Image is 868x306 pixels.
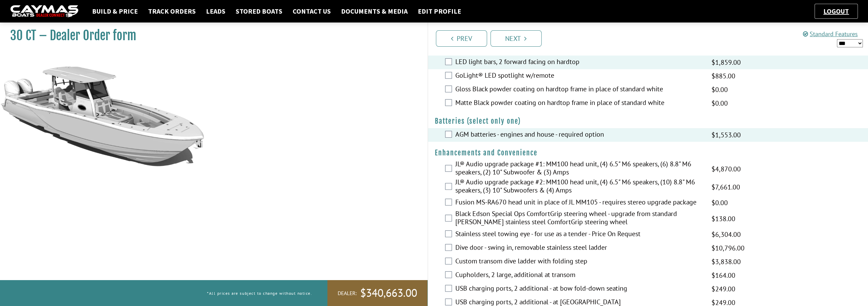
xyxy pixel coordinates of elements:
a: Track Orders [145,7,199,16]
span: $10,796.00 [711,243,745,253]
h4: Enhancements and Convenience [435,149,862,157]
label: Custom transom dive ladder with folding step [455,257,703,267]
span: $3,838.00 [711,257,741,267]
a: Build & Price [89,7,141,16]
a: Prev [436,30,487,47]
img: caymas-dealer-connect-2ed40d3bc7270c1d8d7ffb4b79bf05adc795679939227970def78ec6f6c03838.gif [10,5,78,18]
label: Cupholders, 2 large, additional at transom [455,271,703,280]
h1: 30 CT – Dealer Order form [10,28,410,43]
a: Leads [203,7,229,16]
label: LED light bars, 2 forward facing on hardtop [455,58,703,67]
span: $1,859.00 [711,57,741,67]
span: $138.00 [711,214,735,224]
label: Black Edson Special Ops ComfortGrip steering wheel - upgrade from standard [PERSON_NAME] stainles... [455,210,703,228]
label: Fusion MS-RA670 head unit in place of JL MM105 - requires stereo upgrade package [455,198,703,208]
span: Dealer: [338,290,357,297]
a: Logout [820,7,852,15]
span: $0.00 [711,85,728,95]
label: Matte Black powder coating on hardtop frame in place of standard white [455,98,703,108]
span: $4,870.00 [711,164,741,174]
span: $249.00 [711,284,735,294]
span: $0.00 [711,198,728,208]
a: Documents & Media [338,7,411,16]
a: Dealer:$340,663.00 [327,280,427,306]
a: Standard Features [803,30,858,38]
span: $885.00 [711,71,735,81]
h4: Batteries (select only one) [435,117,862,125]
span: $164.00 [711,270,735,280]
label: GoLight® LED spotlight w/remote [455,71,703,81]
label: JL® Audio upgrade package #2: MM100 head unit, (4) 6.5" M6 speakers, (10) 8.8" M6 speakers, (3) 1... [455,178,703,196]
a: Next [490,30,542,47]
label: JL® Audio upgrade package #1: MM100 head unit, (4) 6.5" M6 speakers, (6) 8.8" M6 speakers, (2) 10... [455,160,703,178]
span: $6,304.00 [711,229,741,240]
span: $340,663.00 [360,286,417,300]
span: $1,553.00 [711,130,741,140]
label: Gloss Black powder coating on hardtop frame in place of standard white [455,85,703,95]
span: $7,661.00 [711,182,740,192]
label: AGM batteries - engines and house - required option [455,130,703,140]
a: Edit Profile [414,7,465,16]
a: Stored Boats [232,7,286,16]
label: Stainless steel towing eye - for use as a tender - Price On Request [455,230,703,240]
p: *All prices are subject to change without notice. [207,288,312,299]
label: USB charging ports, 2 additional - at bow fold-down seating [455,284,703,294]
a: Contact Us [289,7,334,16]
span: $0.00 [711,98,728,108]
label: Dive door - swing in, removable stainless steel ladder [455,243,703,253]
